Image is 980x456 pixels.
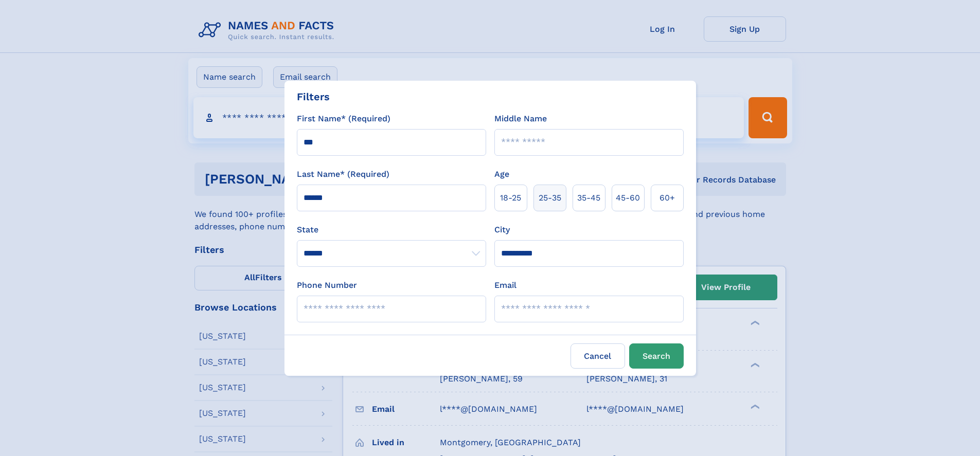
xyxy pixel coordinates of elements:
label: Cancel [571,343,625,369]
div: Filters [297,89,330,104]
label: Middle Name [494,113,547,125]
span: 60+ [660,192,675,204]
span: 35‑45 [577,192,600,204]
label: Phone Number [297,279,357,291]
button: Search [629,343,684,369]
label: State [297,224,486,236]
span: 45‑60 [616,192,640,204]
label: Age [494,168,509,180]
label: Email [494,279,516,291]
label: First Name* (Required) [297,113,390,125]
span: 25‑35 [539,192,561,204]
label: City [494,224,510,236]
span: 18‑25 [500,192,521,204]
label: Last Name* (Required) [297,168,389,180]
